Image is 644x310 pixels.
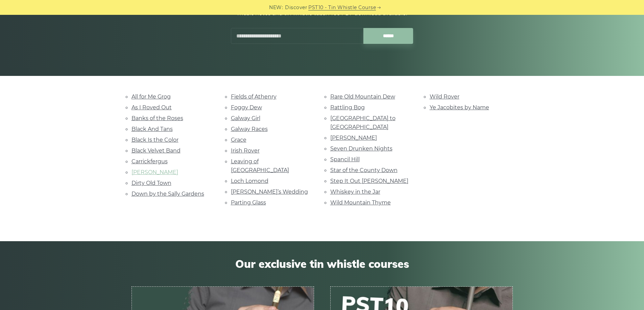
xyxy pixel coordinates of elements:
a: Leaving of [GEOGRAPHIC_DATA] [231,158,289,173]
a: Irish Rover [231,147,260,154]
a: Spancil Hill [330,156,360,163]
a: Star of the County Down [330,167,398,173]
a: Wild Mountain Thyme [330,199,391,206]
a: Fields of Athenry [231,93,277,100]
a: Loch Lomond [231,178,268,184]
a: [PERSON_NAME]’s Wedding [231,189,308,195]
a: Rare Old Mountain Dew [330,93,395,100]
a: Galway Races [231,126,268,132]
a: Ye Jacobites by Name [430,104,489,111]
a: Whiskey in the Jar [330,189,380,195]
a: Carrickfergus [132,158,168,165]
a: Rattling Bog [330,104,365,111]
a: [PERSON_NAME] [132,169,178,175]
a: PST10 - Tin Whistle Course [308,4,376,11]
a: Down by the Sally Gardens [132,191,204,197]
a: Black Is the Color [132,137,178,143]
a: Foggy Dew [231,104,262,111]
a: Seven Drunken Nights [330,145,392,152]
span: NEW: [269,4,283,11]
a: [PERSON_NAME] [330,135,377,141]
span: Our exclusive tin whistle courses [132,257,513,270]
a: Banks of the Roses [132,115,183,121]
span: Discover [285,4,307,11]
a: Grace [231,137,246,143]
a: Parting Glass [231,199,266,206]
a: As I Roved Out [132,104,172,111]
a: Black And Tans [132,126,173,132]
a: Galway Girl [231,115,260,121]
a: Step It Out [PERSON_NAME] [330,178,408,184]
a: Black Velvet Band [132,147,181,154]
a: All for Me Grog [132,93,171,100]
a: [GEOGRAPHIC_DATA] to [GEOGRAPHIC_DATA] [330,115,396,130]
a: Wild Rover [430,93,459,100]
a: Dirty Old Town [132,180,171,186]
